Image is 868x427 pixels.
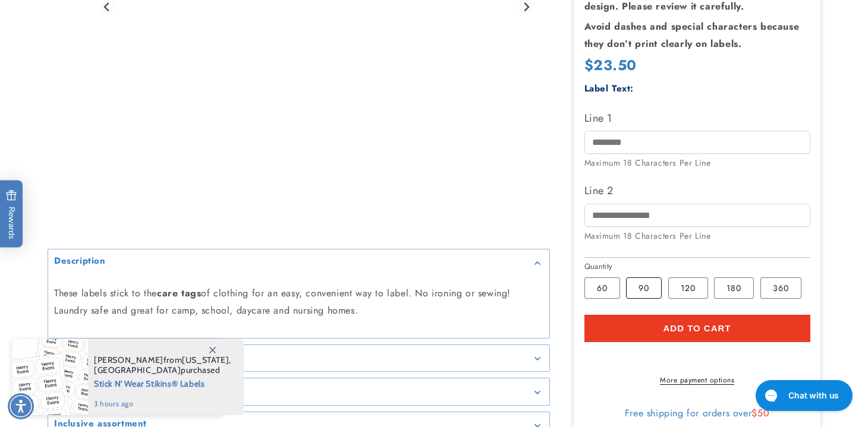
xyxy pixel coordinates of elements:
[48,345,549,372] summary: Features
[584,20,800,50] strong: Avoid dashes and special characters because they don’t print clearly on labels.
[584,157,810,169] div: Maximum 18 Characters Per Line
[94,355,163,365] span: [PERSON_NAME]
[94,375,231,390] span: Stick N' Wear Stikins® Labels
[8,393,34,419] div: Accessibility Menu
[626,277,662,299] label: 90
[668,277,708,299] label: 120
[54,255,106,267] h2: Description
[48,378,549,405] summary: Details
[6,189,17,239] span: Rewards
[94,355,231,375] span: from , purchased
[663,323,731,334] span: Add to cart
[584,277,620,299] label: 60
[714,277,754,299] label: 180
[584,375,810,385] a: More payment options
[760,277,801,299] label: 360
[54,285,543,320] p: These labels stick to the of clothing for an easy, convenient way to label. No ironing or sewing!...
[157,286,201,300] strong: care tags
[584,181,810,200] label: Line 2
[584,261,614,273] legend: Quantity
[584,315,810,342] button: Add to cart
[94,398,231,409] span: 3 hours ago
[584,109,810,128] label: Line 1
[584,56,637,74] span: $23.50
[48,249,549,276] summary: Description
[94,365,181,375] span: [GEOGRAPHIC_DATA]
[182,355,229,365] span: [US_STATE]
[584,407,810,419] div: Free shipping for orders over
[584,230,810,242] div: Maximum 18 Characters Per Line
[750,376,856,415] iframe: Gorgias live chat messenger
[584,82,634,95] label: Label Text:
